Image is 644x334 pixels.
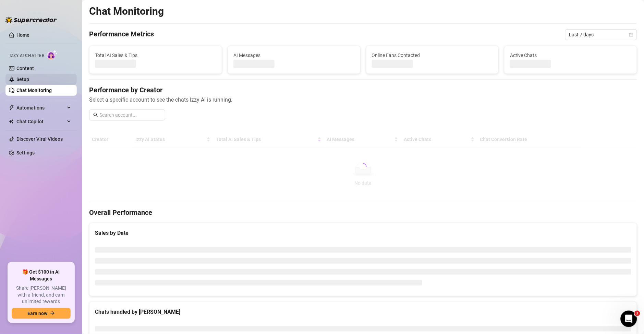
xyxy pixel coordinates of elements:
span: Earn now [27,311,47,316]
div: Sales by Date [95,229,631,237]
a: Discover Viral Videos [16,136,63,142]
h4: Performance by Creator [89,85,637,95]
a: Settings [16,150,35,156]
a: Chat Monitoring [16,88,52,93]
span: Izzy AI Chatter [10,53,44,59]
span: Chat Copilot [16,116,65,127]
h4: Overall Performance [89,208,637,217]
input: Search account... [99,111,161,119]
a: Home [16,32,29,38]
img: logo-BBDzfeDw.svg [5,16,57,23]
span: arrow-right [50,311,55,316]
span: search [93,113,98,117]
span: Active Chats [510,51,631,59]
span: 🎁 Get $100 in AI Messages [12,269,71,282]
span: Select a specific account to see the chats Izzy AI is running. [89,95,637,104]
span: Last 7 days [569,30,633,40]
button: Earn nowarrow-right [12,308,71,319]
a: Setup [16,77,29,82]
h4: Performance Metrics [89,29,154,40]
span: AI Messages [233,51,355,59]
span: loading [360,163,367,170]
span: Share [PERSON_NAME] with a friend, and earn unlimited rewards [12,285,71,305]
span: Total AI Sales & Tips [95,51,216,59]
span: calendar [629,33,633,37]
img: Chat Copilot [9,119,13,124]
img: AI Chatter [47,50,58,60]
a: Content [16,66,34,71]
h2: Chat Monitoring [89,5,164,18]
span: Online Fans Contacted [372,51,493,59]
span: 1 [635,311,640,316]
span: thunderbolt [9,105,14,111]
span: Automations [16,102,65,113]
iframe: Intercom live chat [621,311,637,327]
div: Chats handled by [PERSON_NAME] [95,308,631,316]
